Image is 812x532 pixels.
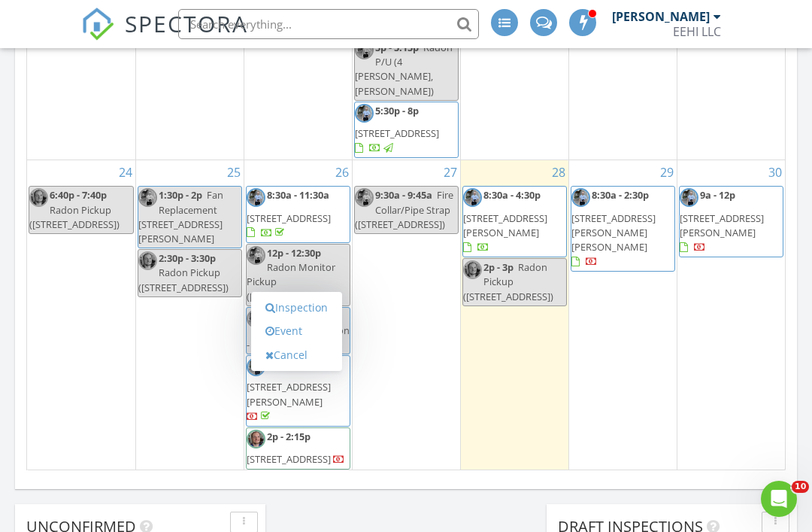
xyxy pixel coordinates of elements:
a: 8:30a - 2:30p [STREET_ADDRESS][PERSON_NAME][PERSON_NAME] [571,188,656,268]
span: 2p - 3p [483,260,514,274]
span: Radon P/U (4 [PERSON_NAME], [PERSON_NAME]) [355,41,453,98]
img: img_5211.jpg [355,104,374,123]
td: Go to August 26, 2025 [244,160,352,472]
img: 1728409086933322851976086765168.jpg [29,188,48,207]
img: img_5211.jpg [247,188,265,207]
span: [STREET_ADDRESS] [247,452,331,466]
a: 5:30p - 8p [STREET_ADDRESS] [355,104,439,154]
a: Go to August 25, 2025 [224,160,244,184]
img: 1728409086933322851976086765168.jpg [247,430,265,448]
a: 1:30p - 5:30p [STREET_ADDRESS][PERSON_NAME] [247,357,331,423]
span: 2:30p - 3:30p [159,251,216,265]
span: Fire Collar/Pipe Strap ([STREET_ADDRESS]) [355,188,453,230]
a: Go to August 27, 2025 [441,160,460,184]
img: img_5211.jpg [247,246,265,265]
span: Fan Replacement [STREET_ADDRESS][PERSON_NAME] [138,188,223,245]
a: Go to August 24, 2025 [116,160,135,184]
td: Go to August 25, 2025 [135,160,244,472]
a: 2p - 2:15p [STREET_ADDRESS] [247,430,345,466]
a: 8:30a - 11:30a [STREET_ADDRESS] [246,186,350,243]
a: Go to August 29, 2025 [657,160,677,184]
a: 8:30a - 4:30p [STREET_ADDRESS][PERSON_NAME] [463,188,547,254]
span: 12p - 12:30p [267,246,321,260]
div: [PERSON_NAME] [612,9,710,24]
span: 1:30PM Inspection - [PERSON_NAME]. [247,324,350,351]
span: Radon Pickup ([STREET_ADDRESS]) [138,266,229,293]
td: Go to August 24, 2025 [27,160,135,472]
input: Search everything... [178,9,479,39]
span: 6:40p - 7:40p [50,188,107,202]
a: SPECTORA [81,20,248,52]
div: EEHI LLC [673,24,721,39]
img: 1728409086933322851976086765168.jpg [138,251,157,270]
img: img_5211.jpg [247,357,265,376]
td: Go to August 29, 2025 [568,160,677,472]
span: 1:30p - 2p [159,188,202,202]
a: 8:30a - 2:30p [STREET_ADDRESS][PERSON_NAME][PERSON_NAME] [571,186,675,272]
a: 8:30a - 4:30p [STREET_ADDRESS][PERSON_NAME] [462,186,567,257]
img: img_5211.jpg [571,188,590,207]
span: [STREET_ADDRESS] [355,126,439,140]
span: 9:30a - 9:45a [375,188,432,202]
span: 8:30a - 4:30p [483,188,541,202]
img: img_5211.jpg [355,41,374,59]
a: Cancel [258,343,335,367]
a: 2p - 2:15p [STREET_ADDRESS] [246,427,350,470]
a: 5:30p - 8p [STREET_ADDRESS] [354,102,459,159]
iframe: Intercom live chat [761,481,797,517]
span: [STREET_ADDRESS][PERSON_NAME] [247,380,331,408]
span: [STREET_ADDRESS][PERSON_NAME] [463,211,547,239]
span: 2p - 2:15p [267,430,311,443]
span: [STREET_ADDRESS][PERSON_NAME] [680,211,764,239]
span: 9a - 12p [700,188,735,202]
a: 8:30a - 11:30a [STREET_ADDRESS] [247,188,332,239]
span: [STREET_ADDRESS] [247,211,331,225]
img: The Best Home Inspection Software - Spectora [81,8,114,41]
img: img_5211.jpg [680,188,698,207]
img: img_5211.jpg [247,309,265,328]
img: img_5211.jpg [463,188,482,207]
span: Radon Pickup ([STREET_ADDRESS]) [29,203,120,231]
img: 1728409086933322851976086765168.jpg [463,260,482,279]
a: 1:30p - 5:30p [STREET_ADDRESS][PERSON_NAME] [246,355,350,427]
span: Radon Pickup ([STREET_ADDRESS]) [463,260,553,302]
img: img_5211.jpg [355,188,374,207]
span: [STREET_ADDRESS][PERSON_NAME][PERSON_NAME] [571,211,656,254]
td: Go to August 30, 2025 [677,160,785,472]
span: 10 [792,481,809,493]
span: Radon Monitor Pickup ([STREET_ADDRESS]) [247,260,337,302]
a: Event [258,319,335,343]
td: Go to August 28, 2025 [460,160,568,472]
span: SPECTORA [125,8,248,39]
a: Go to August 26, 2025 [332,160,352,184]
img: img_5211.jpg [138,188,157,207]
a: Go to August 30, 2025 [765,160,785,184]
span: 5:30p - 8p [375,104,419,117]
a: Inspection [258,296,335,320]
span: 8:30a - 2:30p [592,188,649,202]
td: Go to August 27, 2025 [352,160,460,472]
span: 8:30a - 11:30a [267,188,329,202]
a: 9a - 12p [STREET_ADDRESS][PERSON_NAME] [679,186,784,257]
a: 9a - 12p [STREET_ADDRESS][PERSON_NAME] [680,188,764,254]
a: Go to August 28, 2025 [549,160,568,184]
